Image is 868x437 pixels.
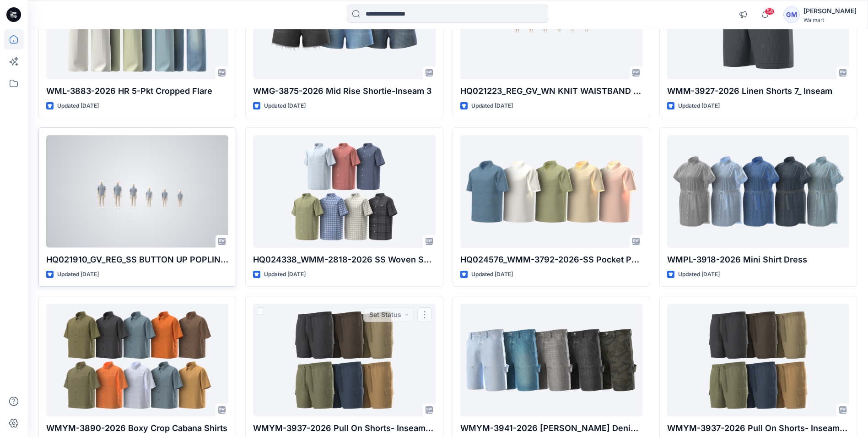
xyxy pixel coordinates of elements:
a: WMYM-3937-2026 Pull On Shorts- Inseam 6" [253,304,435,416]
p: Updated [DATE] [471,270,513,279]
a: WMPL-3918-2026 Mini Shirt Dress [667,135,849,247]
a: HQ021910_GV_REG_SS BUTTON UP POPLIN SHIRT [46,135,228,247]
p: HQ021223_REG_GV_WN KNIT WAISTBAND DENIM SHORT_AS PER SPEC [460,85,642,98]
a: WMYM-3941-2026 Carpenter Denim Short [460,304,642,416]
a: HQ024338_WMM-2818-2026 SS Woven Shirt OLX [253,135,435,247]
div: GM [783,6,800,23]
p: WMG-3875-2026 Mid Rise Shortie-Inseam 3 [253,85,435,98]
span: 54 [765,8,775,15]
p: Updated [DATE] [471,101,513,111]
div: [PERSON_NAME] [803,5,857,16]
p: WMPL-3918-2026 Mini Shirt Dress [667,253,849,266]
p: Updated [DATE] [57,270,99,279]
p: Updated [DATE] [678,101,720,111]
p: WMYM-3890-2026 Boxy Crop Cabana Shirts [46,422,228,435]
a: WMYM-3937-2026 Pull On Shorts- Inseam 6" [667,304,849,416]
p: WMM-3927-2026 Linen Shorts 7_ Inseam [667,85,849,98]
a: WMYM-3890-2026 Boxy Crop Cabana Shirts [46,304,228,416]
p: Updated [DATE] [678,270,720,279]
p: Updated [DATE] [57,101,99,111]
p: HQ024576_WMM-3792-2026-SS Pocket Polo OLX [460,253,642,266]
p: HQ021910_GV_REG_SS BUTTON UP POPLIN SHIRT [46,253,228,266]
p: WMYM-3937-2026 Pull On Shorts- Inseam 6" [253,422,435,435]
p: HQ024338_WMM-2818-2026 SS Woven Shirt OLX [253,253,435,266]
p: WMYM-3941-2026 [PERSON_NAME] Denim Short [460,422,642,435]
p: Updated [DATE] [264,270,306,279]
p: WMYM-3937-2026 Pull On Shorts- Inseam 6" [667,422,849,435]
div: Walmart [803,16,857,23]
p: Updated [DATE] [264,101,306,111]
p: WML-3883-2026 HR 5-Pkt Cropped Flare [46,85,228,98]
a: HQ024576_WMM-3792-2026-SS Pocket Polo OLX [460,135,642,247]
